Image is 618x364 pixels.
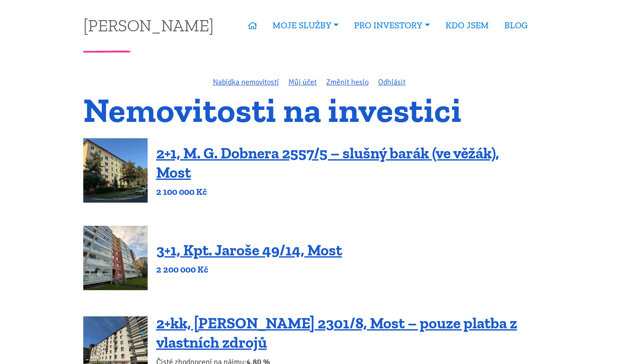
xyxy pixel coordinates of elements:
a: Nabídka nemovitostí [213,77,279,87]
a: 2+kk, [PERSON_NAME] 2301/8, Most – pouze platba z vlastních zdrojů [156,314,517,352]
a: Můj účet [288,77,317,87]
a: Změnit heslo [326,77,369,87]
a: BLOG [497,15,535,35]
a: Odhlásit [378,77,406,87]
a: 3+1, Kpt. Jaroše 49/14, Most [156,241,342,259]
a: 2+1, M. G. Dobnera 2557/5 – slušný barák (ve věžák), Most [156,144,499,182]
a: [PERSON_NAME] [83,17,214,33]
a: MOJE SLUŽBY [265,15,346,35]
p: 2 200 000 Kč [156,264,342,276]
a: PRO INVESTORY [346,15,437,35]
p: 2 100 000 Kč [156,186,535,198]
h1: Nemovitosti na investici [83,96,535,124]
a: KDO JSEM [438,15,497,35]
